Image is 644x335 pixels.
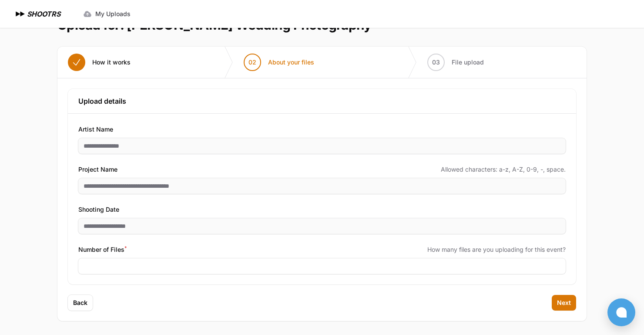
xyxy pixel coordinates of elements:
[248,58,256,67] span: 02
[552,295,576,311] button: Next
[557,298,571,307] span: Next
[78,124,113,135] span: Artist Name
[441,165,566,174] span: Allowed characters: a-z, A-Z, 0-9, -, space.
[268,58,314,67] span: About your files
[417,47,494,78] button: 03 File upload
[27,9,60,19] h1: SHOOTRS
[233,47,325,78] button: 02 About your files
[14,9,27,19] img: SHOOTRS
[92,58,131,67] span: How it works
[95,10,131,18] span: My Uploads
[14,9,60,19] a: SHOOTRS SHOOTRS
[78,244,127,255] span: Number of Files
[68,295,93,311] button: Back
[607,298,635,326] button: Open chat window
[73,298,87,307] span: Back
[432,58,440,67] span: 03
[57,47,141,78] button: How it works
[427,245,566,254] span: How many files are you uploading for this event?
[78,204,119,215] span: Shooting Date
[78,6,136,22] a: My Uploads
[78,164,117,175] span: Project Name
[78,96,566,106] h3: Upload details
[452,58,484,67] span: File upload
